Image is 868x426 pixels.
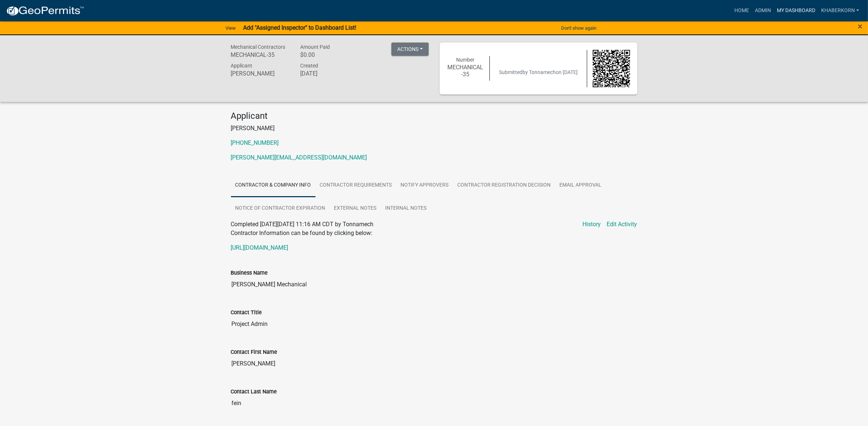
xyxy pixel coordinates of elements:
a: My Dashboard [774,4,818,18]
h4: Applicant [231,111,637,121]
button: Close [858,22,863,31]
a: Home [731,4,752,18]
a: History [583,220,601,229]
a: Internal Notes [381,197,431,220]
a: [PHONE_NUMBER] [231,139,279,146]
span: Submitted on [DATE] [499,69,578,75]
a: Notice of Contractor Expiration [231,197,330,220]
span: by Tonnamech [522,69,556,75]
label: Business Name [231,271,268,276]
label: Contact First Name [231,350,277,355]
a: Contractor Requirements [316,174,396,197]
img: QR code [593,50,630,87]
p: Contractor Information can be found by clicking below: [231,229,637,238]
span: × [858,21,863,32]
h6: MECHANICAL-35 [231,51,290,58]
h6: [PERSON_NAME] [231,70,290,77]
a: Email Approval [555,174,606,197]
a: khaberkorn [818,4,862,18]
a: External Notes [330,197,381,220]
span: Applicant [231,63,253,69]
span: Completed [DATE][DATE] 11:16 AM CDT by Tonnamech [231,221,374,228]
label: Contact Title [231,310,262,315]
a: Admin [752,4,774,18]
label: Contact Last Name [231,389,277,394]
h6: MECHANICAL-35 [447,64,484,78]
h6: $0.00 [300,51,359,58]
a: [PERSON_NAME][EMAIL_ADDRESS][DOMAIN_NAME] [231,154,367,161]
span: Amount Paid [300,44,330,50]
p: [PERSON_NAME] [231,124,637,133]
span: Number [456,57,474,63]
a: Contractor Registration Decision [453,174,555,197]
h6: [DATE] [300,70,359,77]
span: Mechanical Contractors [231,44,286,50]
button: Actions [391,43,429,56]
a: View [223,22,239,34]
strong: Add "Assigned Inspector" to Dashboard List! [243,24,356,31]
button: Don't show again [558,22,599,34]
a: Contractor & Company Info [231,174,316,197]
span: Created [300,63,318,69]
a: [URL][DOMAIN_NAME] [231,244,288,251]
a: Notify Approvers [396,174,453,197]
a: Edit Activity [607,220,637,229]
